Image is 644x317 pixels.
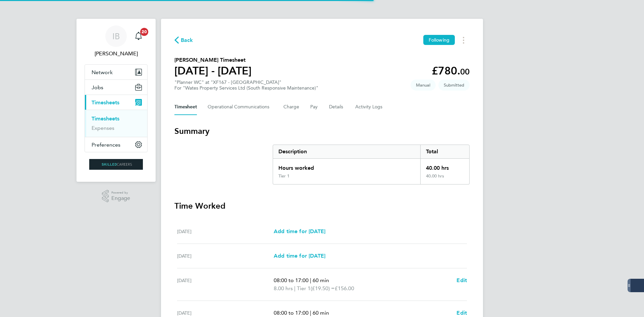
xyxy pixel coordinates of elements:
button: Timesheets Menu [458,35,470,45]
span: Isabelle Blackhall [85,50,148,58]
h3: Time Worked [174,201,470,211]
a: IB[PERSON_NAME] [85,25,148,58]
button: Timesheet [174,99,197,115]
button: Pay [310,99,318,115]
a: Add time for [DATE] [274,252,325,260]
div: [DATE] [177,276,274,293]
span: Timesheets [92,99,119,106]
div: Description [273,145,420,158]
a: Edit [457,309,467,317]
div: Timesheets [85,110,147,137]
button: Timesheets [85,95,147,110]
span: £156.00 [335,285,354,292]
div: Hours worked [273,159,420,173]
app-decimal: £780. [432,64,470,77]
span: 08:00 to 17:00 [274,310,309,316]
span: | [294,285,296,292]
a: Expenses [92,125,114,131]
button: Operational Communications [208,99,273,115]
span: Following [429,37,449,43]
div: For "Wates Property Services Ltd (South Responsive Maintenance)" [174,85,318,91]
a: Timesheets [92,115,119,122]
span: 20 [140,28,148,36]
div: Tier 1 [278,173,289,179]
nav: Main navigation [76,19,156,182]
div: 40.00 hrs [420,173,469,184]
span: Engage [111,196,130,201]
span: (£19.50) = [311,285,335,292]
span: | [310,277,311,283]
button: Network [85,65,147,80]
a: Add time for [DATE] [274,227,325,235]
a: Powered byEngage [102,190,130,203]
span: IB [112,32,120,41]
span: Jobs [92,84,103,91]
span: This timesheet is Submitted. [438,80,470,91]
div: Total [420,145,469,158]
span: Network [92,69,113,75]
button: Following [423,35,455,45]
span: | [310,310,311,316]
span: 08:00 to 17:00 [274,277,309,283]
span: 60 min [313,310,329,316]
div: "Planner WC" at "XF167 - [GEOGRAPHIC_DATA]" [174,80,318,91]
div: [DATE] [177,227,274,235]
span: Add time for [DATE] [274,253,325,259]
h2: [PERSON_NAME] Timesheet [174,56,252,64]
span: Tier 1 [297,284,311,293]
span: Powered by [111,190,130,196]
button: Back [174,36,193,44]
a: Go to home page [85,159,148,170]
img: skilledcareers-logo-retina.png [89,159,143,170]
span: Back [181,36,193,44]
a: 20 [132,25,145,47]
span: Edit [457,310,467,316]
div: Summary [273,145,470,184]
div: 40.00 hrs [420,159,469,173]
h1: [DATE] - [DATE] [174,64,252,77]
span: Add time for [DATE] [274,228,325,234]
div: [DATE] [177,252,274,260]
span: 60 min [313,277,329,283]
h3: Summary [174,126,470,137]
span: This timesheet was manually created. [411,80,436,91]
span: 00 [460,67,470,76]
span: 8.00 hrs [274,285,293,292]
button: Details [329,99,344,115]
button: Charge [283,99,300,115]
span: Edit [457,277,467,283]
button: Jobs [85,80,147,95]
span: Preferences [92,142,120,148]
button: Activity Logs [355,99,383,115]
a: Edit [457,276,467,284]
button: Preferences [85,137,147,152]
